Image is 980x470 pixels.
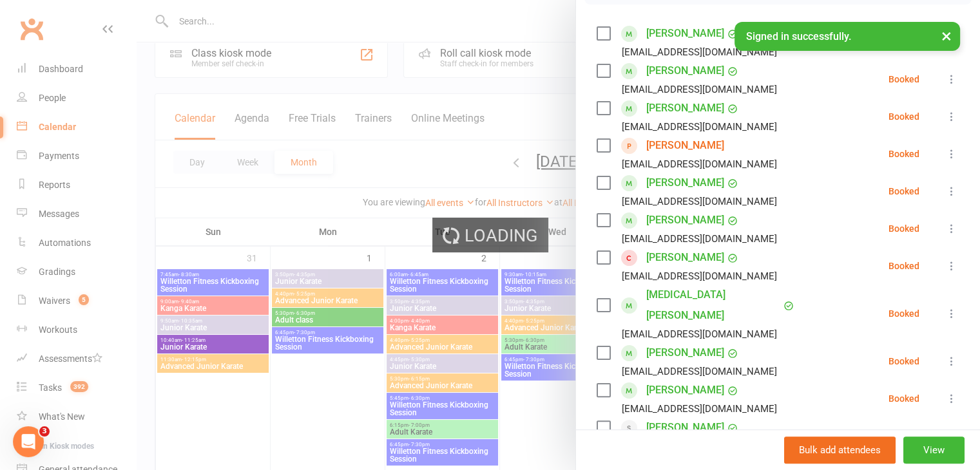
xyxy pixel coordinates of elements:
[646,98,724,118] a: [PERSON_NAME]
[622,156,777,173] div: [EMAIL_ADDRESS][DOMAIN_NAME]
[935,22,958,50] button: ×
[903,437,965,464] button: View
[13,426,44,457] iframe: Intercom live chat
[889,309,919,318] div: Booked
[39,426,50,437] span: 3
[622,230,777,247] div: [EMAIL_ADDRESS][DOMAIN_NAME]
[622,81,777,98] div: [EMAIL_ADDRESS][DOMAIN_NAME]
[622,400,777,417] div: [EMAIL_ADDRESS][DOMAIN_NAME]
[646,173,724,193] a: [PERSON_NAME]
[784,437,896,464] button: Bulk add attendees
[889,149,919,158] div: Booked
[889,224,919,233] div: Booked
[646,343,724,363] a: [PERSON_NAME]
[646,380,724,400] a: [PERSON_NAME]
[646,210,724,230] a: [PERSON_NAME]
[646,61,724,81] a: [PERSON_NAME]
[622,326,777,343] div: [EMAIL_ADDRESS][DOMAIN_NAME]
[646,285,780,326] a: [MEDICAL_DATA][PERSON_NAME]
[889,112,919,121] div: Booked
[622,118,777,135] div: [EMAIL_ADDRESS][DOMAIN_NAME]
[889,357,919,366] div: Booked
[889,75,919,84] div: Booked
[622,193,777,210] div: [EMAIL_ADDRESS][DOMAIN_NAME]
[646,417,724,438] a: [PERSON_NAME]
[746,30,851,42] span: Signed in successfully.
[646,135,724,156] a: [PERSON_NAME]
[622,268,777,285] div: [EMAIL_ADDRESS][DOMAIN_NAME]
[646,247,724,268] a: [PERSON_NAME]
[889,187,919,196] div: Booked
[622,363,777,380] div: [EMAIL_ADDRESS][DOMAIN_NAME]
[889,261,919,270] div: Booked
[889,394,919,403] div: Booked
